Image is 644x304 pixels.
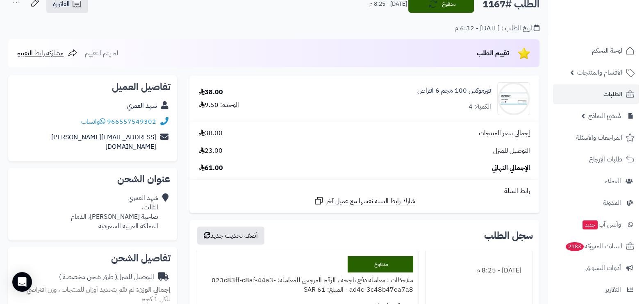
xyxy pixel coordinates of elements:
[15,174,171,184] h2: عنوان الشحن
[565,240,622,252] span: السلات المتروكة
[455,24,539,33] div: تاريخ الطلب : [DATE] - 6:32 م
[197,227,264,245] button: أضف تحديث جديد
[85,48,118,58] span: لم يتم التقييم
[15,82,171,92] h2: تفاصيل العميل
[59,272,117,282] span: ( طرق شحن مخصصة )
[199,129,223,138] span: 38.00
[553,258,639,278] a: أدوات التسويق
[107,117,156,127] a: 966557549302
[592,45,622,57] span: لوحة التحكم
[199,88,223,97] div: 38.00
[59,272,154,282] div: التوصيل للمنزل
[553,171,639,191] a: العملاء
[553,41,639,61] a: لوحة التحكم
[136,285,171,295] strong: إجمالي الوزن:
[493,146,530,156] span: التوصيل للمنزل
[16,48,77,58] a: مشاركة رابط التقييم
[577,67,622,78] span: الأقسام والمنتجات
[492,163,530,173] span: الإجمالي النهائي
[127,101,157,111] a: شهد العمري
[81,117,105,127] a: واتساب
[326,197,415,206] span: شارك رابط السلة نفسها مع عميل آخر
[603,88,622,100] span: الطلبات
[417,86,491,95] a: فيرموكس 100 مجم 6 اقراص
[605,284,621,295] span: التقارير
[553,193,639,213] a: المدونة
[583,220,598,229] span: جديد
[553,128,639,147] a: المراجعات والأسئلة
[582,219,621,230] span: وآتس آب
[553,150,639,169] a: طلبات الإرجاع
[16,48,64,58] span: مشاركة رابط التقييم
[15,253,171,263] h2: تفاصيل الشحن
[553,84,639,104] a: الطلبات
[314,196,415,206] a: شارك رابط السلة نفسها مع عميل آخر
[71,193,158,231] div: شهد العمري الثالث، ضاحية [PERSON_NAME]، الدمام المملكة العربية السعودية
[27,285,171,304] span: لم تقم بتحديد أوزان للمنتجات ، وزن افتراضي للكل 1 كجم
[576,132,622,143] span: المراجعات والأسئلة
[12,272,32,292] div: Open Intercom Messenger
[201,272,413,298] div: ملاحظات : معاملة دفع ناجحة ، الرقم المرجعي للمعاملة: 023c83ff-c8af-44a3-ad4c-3c48b47ea7a8 - المبل...
[479,129,530,138] span: إجمالي سعر المنتجات
[553,215,639,234] a: وآتس آبجديد
[553,280,639,299] a: التقارير
[566,242,584,251] span: 2183
[585,262,621,274] span: أدوات التسويق
[477,48,509,58] span: تقييم الطلب
[498,82,530,115] img: 55216366cc73f204a1bb2e169657b7c8dd9b-90x90.jpg
[199,100,239,110] div: الوحدة: 9.50
[589,154,622,165] span: طلبات الإرجاع
[51,132,156,152] a: [EMAIL_ADDRESS][PERSON_NAME][DOMAIN_NAME]
[199,146,223,156] span: 23.00
[603,197,621,209] span: المدونة
[199,163,223,173] span: 61.00
[605,175,621,187] span: العملاء
[553,236,639,256] a: السلات المتروكة2183
[430,263,528,279] div: [DATE] - 8:25 م
[588,22,636,39] img: logo-2.png
[588,110,621,122] span: مُنشئ النماذج
[348,256,413,272] div: مدفوع
[484,231,533,240] h3: سجل الطلب
[193,186,536,196] div: رابط السلة
[469,102,491,111] div: الكمية: 4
